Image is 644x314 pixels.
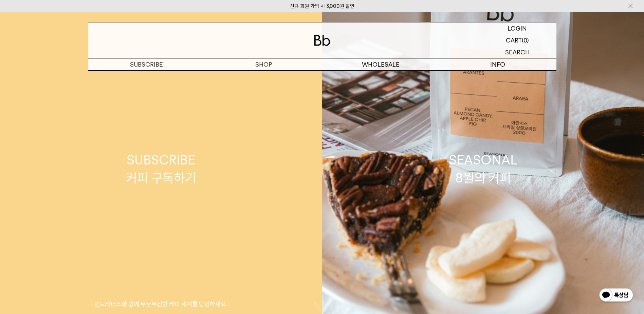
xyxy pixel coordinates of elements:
a: CART (0) [478,34,556,46]
a: 신규 회원 가입 시 3,000원 할인 [290,3,354,9]
p: CART [506,34,522,46]
a: LOGIN [478,22,556,34]
a: SUBSCRIBE [88,58,205,70]
p: INFO [439,58,556,70]
p: (0) [522,34,529,46]
p: WHOLESALE [322,58,439,70]
img: 카카오톡 채널 1:1 채팅 버튼 [599,287,634,304]
p: LOGIN [508,22,527,34]
div: SEASONAL 8월의 커피 [449,151,517,187]
div: SUBSCRIBE 커피 구독하기 [126,151,196,187]
a: SHOP [205,58,322,70]
p: SEARCH [505,46,530,58]
img: 로고 [314,35,330,46]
